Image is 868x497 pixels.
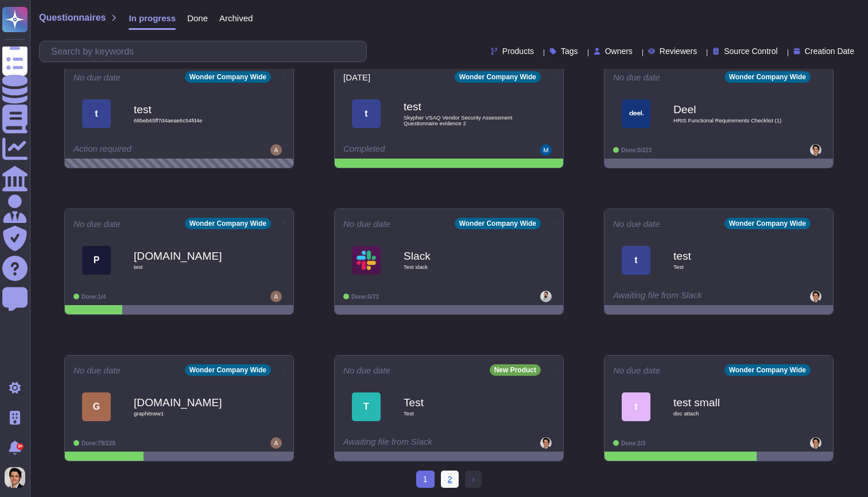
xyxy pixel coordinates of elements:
span: Owners [605,47,633,55]
b: test [404,101,518,112]
div: Wonder Company Wide [724,218,811,229]
img: user [810,291,821,302]
div: New Product [490,364,541,376]
span: Done: 0/73 [351,294,379,300]
b: test small [673,397,788,408]
span: No due date [613,366,660,375]
div: Wonder Company Wide [724,71,811,83]
span: 1 [416,471,435,488]
span: Products [502,47,534,55]
div: t [622,246,650,275]
span: Creation Date [805,47,854,55]
b: test [673,251,788,261]
div: T [352,392,381,421]
span: Tags [561,47,578,55]
div: Awaiting file from Slack [343,437,484,449]
div: Wonder Company Wide [724,364,811,376]
span: Done: 1/4 [82,294,106,300]
img: user [810,144,821,156]
span: [DATE] [343,73,370,82]
span: Reviewers [660,47,697,55]
img: user [270,144,282,156]
a: 2 [441,471,459,488]
span: Test [673,264,788,270]
span: Archived [219,14,253,22]
img: user [270,437,282,449]
div: P [82,246,111,275]
span: In progress [129,14,176,22]
span: › [472,475,475,484]
span: doc attach [673,411,788,417]
div: Wonder Company Wide [185,218,271,229]
div: t [352,99,381,128]
img: user [270,291,282,302]
span: Done: 2/3 [621,440,645,446]
div: Wonder Company Wide [185,364,271,376]
span: HRIS Functional Requirements Checklist (1) [673,118,788,124]
b: [DOMAIN_NAME] [134,251,249,261]
span: No due date [613,219,660,228]
span: Source Control [724,47,777,55]
div: t [82,99,111,128]
b: [DOMAIN_NAME] [134,397,249,408]
b: test [134,104,249,115]
input: Search by keywords [45,41,366,61]
div: Action required [73,144,214,156]
span: Done [187,14,208,22]
img: user [810,437,821,449]
span: No due date [343,366,390,375]
div: Wonder Company Wide [455,71,541,83]
button: user [2,465,33,490]
span: No due date [613,73,660,82]
span: graphitnew1 [134,411,249,417]
span: Done: 79/229 [82,440,115,446]
span: Questionnaires [39,13,106,22]
b: Slack [404,251,518,261]
img: user [540,291,552,302]
div: Awaiting file from Slack [613,291,754,302]
span: Skypher VSAQ Vendor Security Assessment Questionnaire evidence 2 [404,115,518,126]
div: t [622,392,650,421]
span: Test slack [404,264,518,270]
span: No due date [343,219,390,228]
span: 68beb65ff7d4aeae6c54fd4e [134,118,249,124]
span: Test [404,411,518,417]
img: user [540,437,552,449]
span: No due date [73,219,121,228]
div: G [82,392,111,421]
div: Wonder Company Wide [185,71,271,83]
span: No due date [73,366,121,375]
img: user [540,144,552,156]
img: Logo [622,99,650,128]
span: test [134,264,249,270]
div: Completed [343,144,484,156]
div: Wonder Company Wide [455,218,541,229]
span: Done: 0/223 [621,147,652,153]
b: Test [404,397,518,408]
img: Logo [352,246,381,275]
div: 9+ [17,443,24,450]
span: No due date [73,73,121,82]
img: user [5,467,25,488]
b: Deel [673,104,788,115]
